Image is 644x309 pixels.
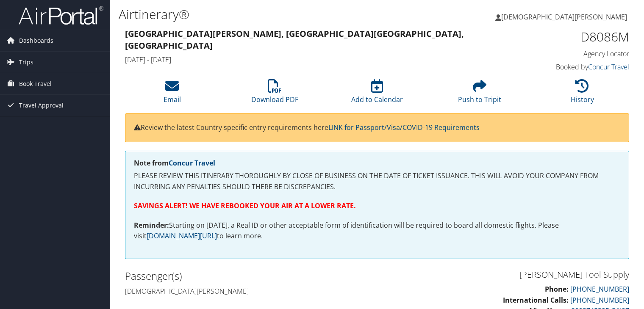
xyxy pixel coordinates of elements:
a: History [571,84,594,104]
a: Concur Travel [169,158,215,168]
h2: Passenger(s) [125,269,371,283]
strong: Note from [134,158,215,168]
strong: International Calls: [503,295,569,305]
a: [PHONE_NUMBER] [570,284,629,294]
h1: D8086M [513,28,629,46]
p: Review the latest Country specific entry requirements here [134,122,620,133]
h4: [DATE] - [DATE] [125,55,500,64]
a: Add to Calendar [351,84,403,104]
h1: Airtinerary® [119,6,463,23]
h4: [DEMOGRAPHIC_DATA][PERSON_NAME] [125,287,371,296]
p: PLEASE REVIEW THIS ITINERARY THOROUGHLY BY CLOSE OF BUSINESS ON THE DATE OF TICKET ISSUANCE. THIS... [134,171,620,192]
a: Email [164,84,181,104]
strong: [GEOGRAPHIC_DATA][PERSON_NAME], [GEOGRAPHIC_DATA] [GEOGRAPHIC_DATA], [GEOGRAPHIC_DATA] [125,28,464,51]
a: Push to Tripit [458,84,501,104]
img: airportal-logo.png [19,6,103,25]
a: [DEMOGRAPHIC_DATA][PERSON_NAME] [495,4,636,30]
a: [DOMAIN_NAME][URL] [147,231,217,240]
span: Dashboards [19,30,53,51]
p: Starting on [DATE], a Real ID or other acceptable form of identification will be required to boar... [134,220,620,242]
span: Trips [19,52,33,73]
span: [DEMOGRAPHIC_DATA][PERSON_NAME] [501,12,627,22]
h3: [PERSON_NAME] Tool Supply [383,269,629,281]
h4: Booked by [513,62,629,72]
strong: SAVINGS ALERT! WE HAVE REBOOKED YOUR AIR AT A LOWER RATE. [134,201,356,210]
span: Travel Approval [19,95,64,116]
a: LINK for Passport/Visa/COVID-19 Requirements [328,123,480,132]
a: [PHONE_NUMBER] [570,295,629,305]
h4: Agency Locator [513,49,629,58]
strong: Phone: [545,284,569,294]
a: Download PDF [251,84,298,104]
strong: Reminder: [134,221,169,230]
span: Book Travel [19,73,52,94]
a: Concur Travel [588,62,629,72]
